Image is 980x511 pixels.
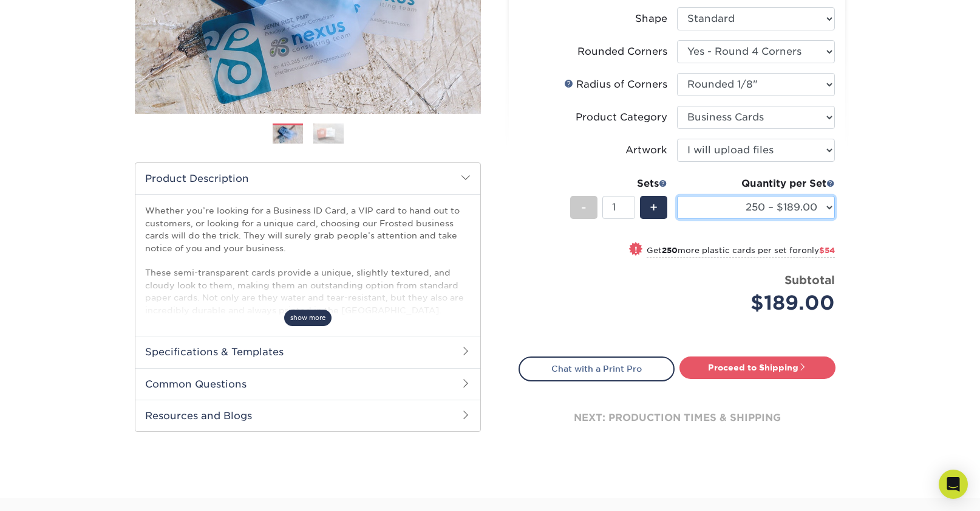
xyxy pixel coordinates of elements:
div: Rounded Corners [577,44,667,59]
strong: 250 [662,246,678,255]
div: Artwork [625,143,667,158]
p: Whether you’re looking for a Business ID Card, a VIP card to hand out to customers, or looking fo... [145,204,471,478]
a: Chat with a Print Pro [519,356,675,381]
span: - [581,198,587,217]
strong: Subtotal [784,273,835,287]
h2: Common Questions [135,368,480,400]
small: Get more plastic cards per set for [647,246,835,258]
h2: Specifications & Templates [135,336,480,367]
h2: Resources and Blogs [135,400,480,431]
img: Plastic Cards 01 [273,124,303,145]
div: Radius of Corners [564,77,667,92]
div: Shape [635,12,667,26]
span: show more [284,310,332,326]
iframe: Google Customer Reviews [3,474,103,507]
div: Open Intercom Messenger [939,470,968,499]
a: Proceed to Shipping [679,356,835,378]
div: next: production times & shipping [519,381,835,454]
span: + [650,198,658,217]
span: $54 [819,246,835,255]
span: ! [635,243,638,256]
span: only [801,246,835,255]
h2: Product Description [135,163,480,194]
img: Plastic Cards 02 [313,123,344,144]
div: Sets [570,176,667,191]
div: $189.00 [686,288,835,318]
div: Product Category [576,110,667,125]
div: Quantity per Set [677,176,835,191]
